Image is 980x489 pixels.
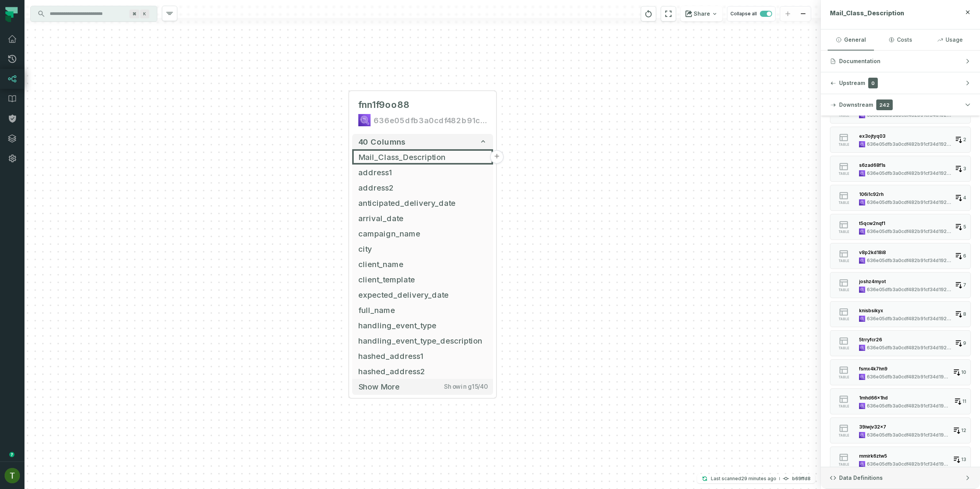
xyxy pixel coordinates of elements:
[140,10,149,18] span: Press ⌘ + K to focus the search bar
[868,78,878,88] span: 0
[867,287,952,293] div: 636e05dfb3a0cdf482b91cf34d1921ac
[358,350,487,362] span: hashed_address1
[859,453,887,459] div: mmirk6ztw5
[352,241,493,256] button: city
[859,133,885,139] div: ex3ojtyq03
[963,311,966,317] span: 8
[358,166,487,178] span: address1
[859,308,883,313] div: knisbsikyx
[961,369,966,375] span: 10
[839,474,883,482] span: Data Definitions
[821,94,980,116] button: Downstream242
[859,249,886,255] div: v8p2kd18i8
[838,463,849,466] span: table
[358,151,487,163] span: Mail_Class_Description
[830,156,971,182] button: table636e05dfb3a0cdf482b91cf34d1921ac3
[358,335,487,346] span: handling_event_type_description
[867,258,952,264] div: 636e05dfb3a0cdf482b91cf34d1921ac
[859,220,885,226] div: t5qcw2nqf1
[352,210,493,226] button: arrival_date
[859,424,886,430] div: 39iwjv32x7
[358,289,487,300] span: expected_delivery_date
[867,170,952,176] div: 636e05dfb3a0cdf482b91cf34d1921ac
[358,243,487,254] span: city
[444,383,487,391] span: Showing 15 / 40
[867,403,951,409] div: 636e05dfb3a0cdf482b91cf34d1921ac
[358,365,487,377] span: hashed_address2
[830,243,971,269] button: table636e05dfb3a0cdf482b91cf34d1921ac6
[352,363,493,379] button: hashed_address2
[838,375,849,379] span: table
[838,201,849,205] span: table
[838,259,849,263] span: table
[352,149,493,165] button: Mail_Class_Description
[839,57,880,65] span: Documentation
[352,165,493,180] button: address1
[830,447,971,473] button: table636e05dfb3a0cdf482b91cf34d1921ac13
[961,427,966,434] span: 12
[352,195,493,210] button: anticipated_delivery_date
[490,150,504,164] button: +
[859,162,885,168] div: s6zad68f1s
[859,366,887,372] div: fsmx4k7hn9
[352,348,493,363] button: hashed_address1
[821,467,980,489] button: Data Definitions
[830,127,971,153] button: table636e05dfb3a0cdf482b91cf34d1921ac2
[358,382,400,391] span: Show more
[352,302,493,318] button: full_name
[838,346,849,350] span: table
[867,199,952,205] div: 636e05dfb3a0cdf482b91cf34d1921ac
[374,114,487,126] div: 636e05dfb3a0cdf482b91cf34d1921ac
[867,345,952,351] div: 636e05dfb3a0cdf482b91cf34d1921ac
[963,137,966,143] span: 2
[867,316,952,322] div: 636e05dfb3a0cdf482b91cf34d1921ac
[838,434,849,437] span: table
[859,337,882,342] div: 5trryfcr26
[830,214,971,240] button: table636e05dfb3a0cdf482b91cf34d1921ac5
[358,99,410,111] span: fnn1f9oo88
[830,330,971,356] button: table636e05dfb3a0cdf482b91cf34d1921ac9
[838,404,849,408] span: table
[838,172,849,176] span: table
[876,99,893,110] span: 242
[830,359,971,385] button: table636e05dfb3a0cdf482b91cf34d1921ac10
[358,137,406,146] span: 40 columns
[838,114,849,117] span: table
[963,224,966,230] span: 5
[963,253,966,259] span: 6
[830,272,971,298] button: table636e05dfb3a0cdf482b91cf34d1921ac7
[830,388,971,414] button: table636e05dfb3a0cdf482b91cf34d1921ac11
[830,9,904,17] span: Mail_Class_Description
[828,29,874,50] button: General
[352,333,493,348] button: handling_event_type_description
[358,182,487,193] span: address2
[697,474,815,483] button: Last scanned[DATE] 2:21:01 PMb69ffd8
[821,72,980,94] button: Upstream0
[727,6,776,21] button: Collapse all
[927,29,973,50] button: Usage
[352,287,493,302] button: expected_delivery_date
[867,141,952,147] div: 636e05dfb3a0cdf482b91cf34d1921ac
[963,195,966,201] span: 4
[839,101,873,109] span: Downstream
[830,185,971,211] button: table636e05dfb3a0cdf482b91cf34d1921ac4
[358,228,487,239] span: campaign_name
[838,143,849,147] span: table
[358,274,487,285] span: client_template
[859,191,884,197] div: 106i1c92rh
[821,51,980,72] button: Documentation
[839,79,865,87] span: Upstream
[792,476,810,481] h4: b69ffd8
[352,256,493,272] button: client_name
[352,318,493,333] button: handling_event_type
[838,317,849,321] span: table
[352,180,493,195] button: address2
[358,319,487,331] span: handling_event_type
[681,6,722,21] button: Share
[963,282,966,288] span: 7
[962,398,966,404] span: 11
[5,468,20,483] img: avatar of Tomer Galun
[867,228,952,235] div: 636e05dfb3a0cdf482b91cf34d1921ac
[352,379,493,394] button: Show moreShowing15/40
[741,476,776,481] relative-time: Sep 1, 2025, 2:21 PM GMT+3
